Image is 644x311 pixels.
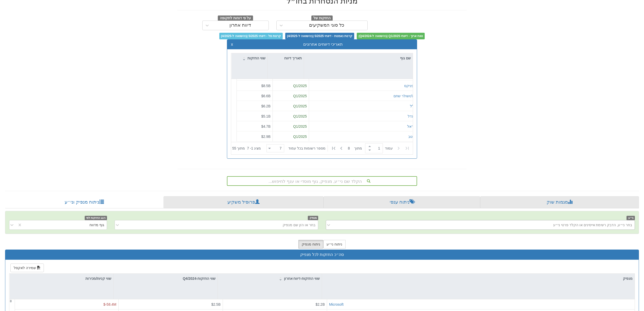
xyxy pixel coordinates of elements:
span: $2.2B [315,302,325,306]
a: מגמות שוק [480,196,639,208]
span: קרנות נאמנות - דיווחי 5/2025 (בהשוואה ל-4/2025) [285,33,354,39]
a: ניתוח מנפיק וני״ע [5,196,164,208]
div: $6.2B [239,104,271,109]
div: $5.1B [239,114,271,119]
button: Microsoft [329,302,344,307]
span: טווח ארוך - דיווחי Q1/2025 (בהשוואה ל-Q4/2024) [357,33,425,39]
a: ניתוח ענפי [324,196,480,208]
div: $2.9B [239,134,271,139]
span: קרנות סל - דיווחי 5/2025 (בהשוואה ל-4/2025) [219,33,283,39]
div: $4.7B [239,124,271,129]
div: Q1/2025 [275,124,307,129]
button: ניתוח מנפיק [298,240,324,249]
div: שווי החזקות-Q4/2024 [114,274,218,283]
div: Q1/2025 [275,93,307,99]
div: Q1/2025 [275,114,307,119]
span: ‏מספר רשומות בכל עמוד [288,146,326,151]
button: שמירה לאקסל [10,264,44,272]
button: ניתוח ני״ע [323,240,346,249]
span: ‏עמוד [385,146,393,151]
span: תאריכי דיווחים אחרונים [303,42,343,46]
div: גוף מדווח [90,222,104,227]
button: מגדל [408,114,416,119]
div: שווי החזקות [231,53,267,63]
button: הפניקס [404,83,416,88]
div: בחר או הזן שם מנפיק [283,222,315,227]
h3: סה״כ החזקות לכל מנפיק [9,252,635,257]
button: מיטב [408,134,416,139]
div: שווי קניות/מכירות [10,274,113,283]
span: $-58.4M [103,302,116,306]
span: הצג החזקות לפי [85,216,107,220]
div: Q1/2025 [275,104,307,109]
div: דיווח אחרון [229,23,251,28]
div: $8.5B [239,83,271,88]
div: Q1/2025 [275,83,307,88]
span: $2.5B [211,302,221,306]
button: כלל [410,104,416,109]
a: פרופיל משקיע [164,196,324,208]
button: אלטשולר שחם [393,93,416,99]
div: בחר ני״ע, הדבק רשימת אייסינים או הקלד פרטי ני״ע [553,222,632,227]
div: שם גוף [304,53,413,63]
div: ‏מציג 1 - 7 ‏ מתוך 55 [232,143,261,154]
span: ני״ע [627,216,635,220]
span: על פי דוחות לתקופה [218,15,253,21]
div: תאריך דיווח [268,53,304,63]
div: שווי החזקות-דיווח אחרון [218,274,322,283]
div: Q1/2025 [275,134,307,139]
button: x [231,42,233,47]
div: הקלד שם ני״ע, מנפיק, גוף מוסדי או ענף לחיפוש... [227,177,417,185]
div: כל סוגי המשקיעים [309,23,344,28]
div: מנפיק [322,274,635,283]
button: הראל [407,124,416,129]
span: מנפיק [308,216,318,220]
div: ‏ מתוך [264,143,412,154]
span: החזקות של [311,15,333,21]
div: $6.6B [239,93,271,99]
span: 8 [348,146,354,151]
